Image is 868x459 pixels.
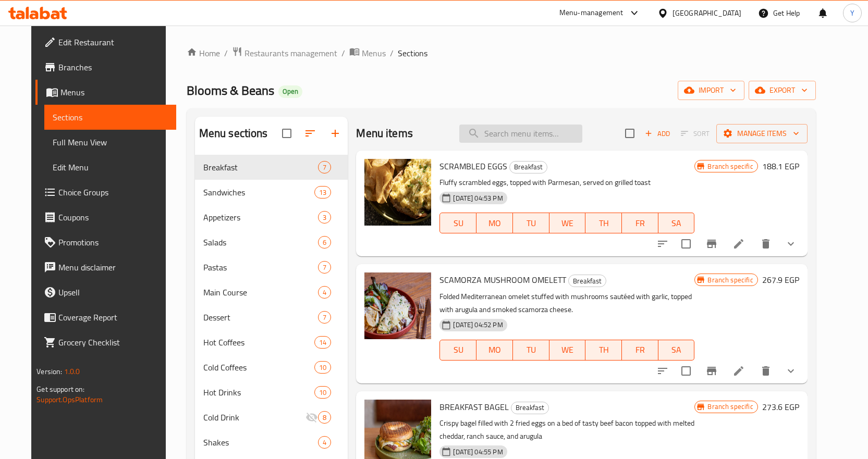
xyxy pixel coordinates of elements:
span: WE [554,216,582,231]
span: Select to update [675,360,697,382]
span: 7 [319,313,331,322]
div: Appetizers3 [195,205,348,230]
button: Add [641,126,674,142]
div: items [318,286,331,299]
span: SA [663,216,691,231]
span: Breakfast [203,161,319,173]
span: Dessert [203,311,319,324]
span: Add item [641,126,674,142]
button: FR [622,213,658,233]
span: Menus [60,86,168,98]
h6: 188.1 EGP [762,159,799,173]
span: MO [481,216,509,231]
div: Sandwiches13 [195,180,348,205]
span: Get support on: [36,382,84,396]
a: Menus [349,46,386,60]
div: items [318,411,331,424]
span: Appetizers [203,211,319,224]
button: SA [658,213,695,233]
div: Hot Drinks10 [195,380,348,405]
a: Upsell [35,280,176,305]
div: Menu-management [559,7,624,19]
div: Salads6 [195,230,348,255]
a: Branches [35,55,176,80]
a: Sections [44,105,176,130]
span: Hot Drinks [203,386,314,399]
span: SCRAMBLED EGGS [439,158,507,174]
span: Select section [619,122,641,144]
div: items [314,386,331,399]
button: import [678,81,744,100]
div: Shakes4 [195,430,348,455]
a: Edit Menu [44,155,176,180]
span: Shakes [203,436,319,449]
span: Version: [36,365,62,378]
span: 8 [319,413,331,423]
span: 14 [315,338,331,348]
span: Branch specific [703,162,757,171]
span: Menu disclaimer [58,261,168,274]
span: Manage items [725,127,799,140]
button: TU [513,213,549,233]
span: Salads [203,236,319,249]
span: Open [278,87,302,96]
a: Home [187,47,220,59]
span: SU [444,216,472,231]
button: show more [778,358,803,383]
input: search [459,125,582,143]
div: items [318,211,331,224]
span: Blooms & Beans [187,79,274,102]
span: [DATE] 04:52 PM [449,320,507,330]
div: Breakfast [568,275,606,287]
a: Menu disclaimer [35,255,176,280]
span: Cold Drink [203,411,306,424]
button: Branch-specific-item [699,358,724,383]
span: 1.0.0 [64,365,80,378]
span: TU [517,342,545,357]
div: items [314,361,331,374]
a: Coverage Report [35,305,176,330]
div: Sandwiches [203,186,314,199]
div: items [314,336,331,349]
nav: breadcrumb [187,46,816,60]
span: SU [444,342,472,357]
div: Dessert7 [195,305,348,330]
button: SU [439,213,476,233]
div: Breakfast [511,402,549,414]
span: Branches [58,61,168,73]
h6: 267.9 EGP [762,272,799,287]
div: Open [278,85,302,98]
span: Menus [362,47,386,59]
svg: Show Choices [785,365,797,377]
span: Breakfast [511,402,548,414]
span: Select section first [674,126,716,142]
p: Fluffy scrambled eggs, topped with Parmesan, served on grilled toast [439,176,694,189]
span: Grocery Checklist [58,336,168,349]
span: Coupons [58,211,168,224]
span: WE [554,342,582,357]
span: 7 [319,163,331,172]
button: TU [513,340,549,361]
div: items [318,236,331,249]
span: FR [626,216,654,231]
button: Add section [323,121,348,146]
div: items [318,311,331,324]
a: Restaurants management [232,46,337,60]
a: Support.OpsPlatform [36,393,103,406]
div: [GEOGRAPHIC_DATA] [673,7,741,19]
button: sort-choices [650,358,675,383]
span: Upsell [58,286,168,299]
span: Pastas [203,261,319,274]
span: Select all sections [276,122,298,144]
a: Promotions [35,230,176,255]
span: 10 [315,388,331,398]
div: Pastas7 [195,255,348,280]
button: MO [476,340,513,361]
span: Main Course [203,286,319,299]
h6: 273.6 EGP [762,400,799,414]
div: Hot Coffees14 [195,330,348,355]
button: SU [439,340,476,361]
